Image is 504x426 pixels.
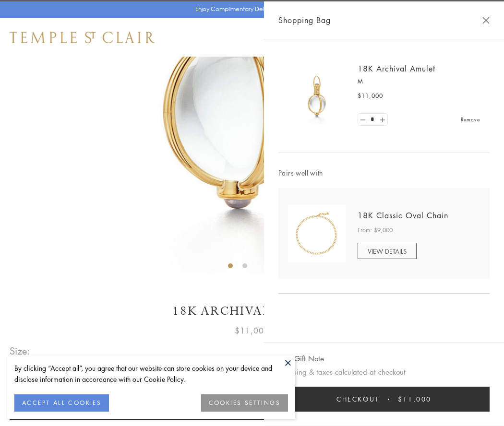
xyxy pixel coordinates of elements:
[461,114,480,125] a: Remove
[10,32,155,43] img: Temple St. Clair
[10,303,494,319] h1: 18K Archival Amulet
[398,394,432,404] span: $11,000
[377,114,387,126] a: Set quantity to 2
[358,114,368,126] a: Set quantity to 0
[336,394,379,404] span: Checkout
[358,225,393,235] span: From: $9,000
[288,67,346,125] img: 18K Archival Amulet
[235,324,269,337] span: $11,000
[278,353,324,365] button: Add Gift Note
[358,77,480,86] p: M
[358,243,417,259] a: VIEW DETAILS
[278,14,331,26] span: Shopping Bag
[278,167,490,178] span: Pairs well with
[278,387,490,412] button: Checkout $11,000
[10,343,31,359] span: Size:
[368,247,407,256] span: VIEW DETAILS
[358,91,383,101] span: $11,000
[195,4,304,14] p: Enjoy Complimentary Delivery & Returns
[278,366,490,378] p: Shipping & taxes calculated at checkout
[482,17,490,24] button: Close Shopping Bag
[358,63,435,74] a: 18K Archival Amulet
[14,394,109,412] button: ACCEPT ALL COOKIES
[14,363,288,385] div: By clicking “Accept all”, you agree that our website can store cookies on your device and disclos...
[201,394,288,412] button: COOKIES SETTINGS
[288,205,346,262] img: N88865-OV18
[358,210,448,221] a: 18K Classic Oval Chain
